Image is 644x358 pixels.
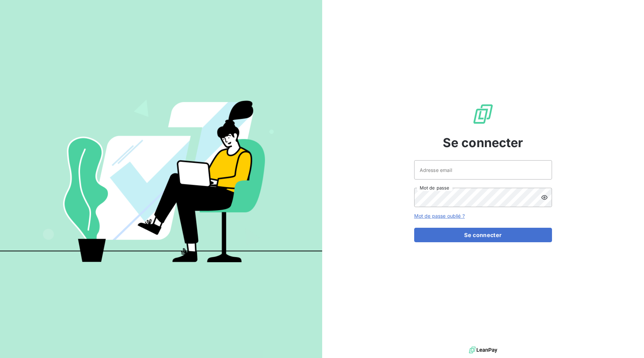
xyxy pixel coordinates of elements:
input: placeholder [414,160,552,180]
a: Mot de passe oublié ? [414,213,465,219]
img: logo [469,345,497,355]
img: Logo LeanPay [472,103,494,125]
button: Se connecter [414,228,552,242]
span: Se connecter [443,133,523,152]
